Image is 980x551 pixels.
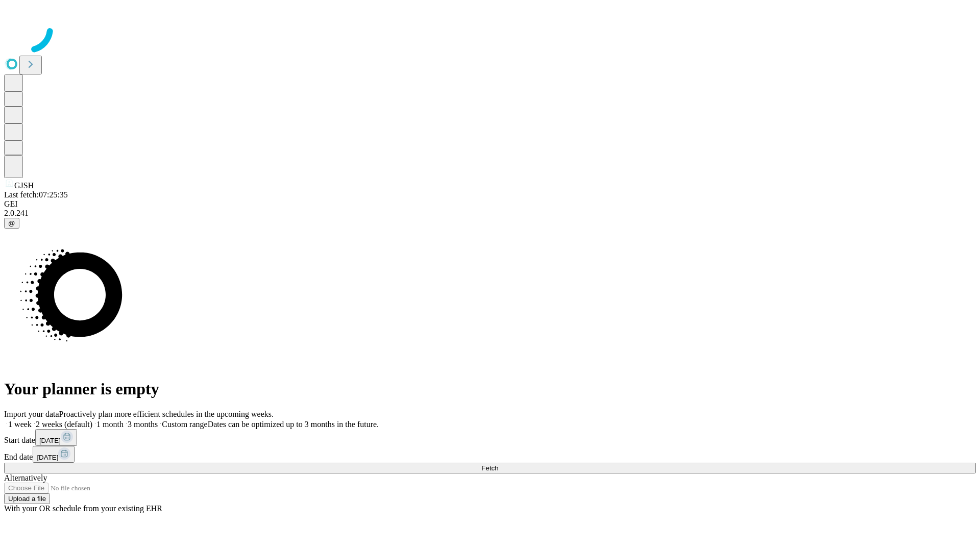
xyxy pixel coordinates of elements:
[128,420,158,429] span: 3 months
[4,380,976,398] h1: Your planner is empty
[36,420,92,429] span: 2 weeks (default)
[4,463,976,473] button: Fetch
[96,420,124,429] span: 1 month
[8,420,32,429] span: 1 week
[4,493,50,504] button: Upload a file
[208,420,379,429] span: Dates can be optimized up to 3 months in the future.
[162,420,207,429] span: Custom range
[59,410,274,418] span: Proactively plan more efficient schedules in the upcoming weeks.
[4,209,976,218] div: 2.0.241
[4,199,976,209] div: GEI
[4,504,162,513] span: With your OR schedule from your existing EHR
[35,429,77,446] button: [DATE]
[14,181,34,190] span: GJSH
[37,454,58,461] span: [DATE]
[39,437,61,444] span: [DATE]
[33,446,75,463] button: [DATE]
[8,219,15,227] span: @
[4,190,68,199] span: Last fetch: 07:25:35
[4,446,976,463] div: End date
[4,218,19,229] button: @
[4,429,976,446] div: Start date
[4,473,47,482] span: Alternatively
[4,410,59,418] span: Import your data
[481,464,498,472] span: Fetch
